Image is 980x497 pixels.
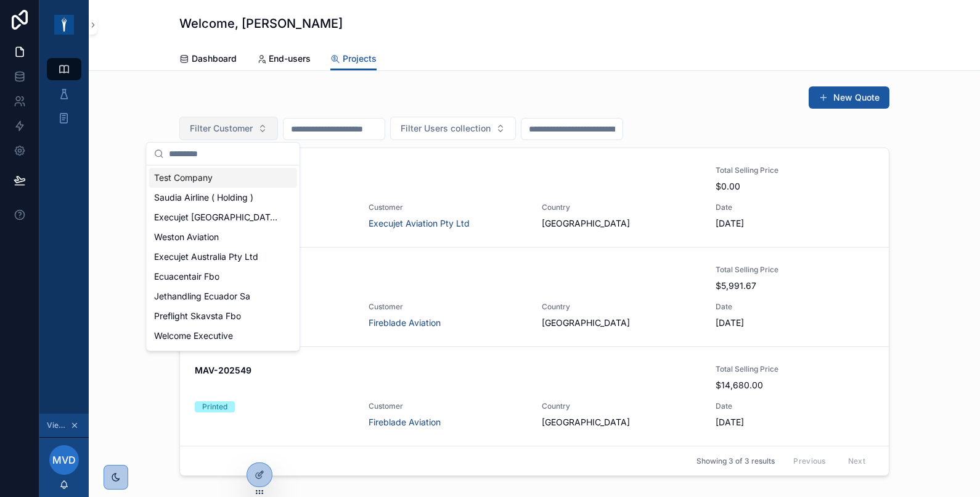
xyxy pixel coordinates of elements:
[716,165,875,175] span: Total Selling Price
[542,302,701,312] span: Country
[39,49,89,146] div: scrollable content
[154,211,277,223] span: Execujet [GEOGRAPHIC_DATA]
[369,416,441,428] a: Fireblade Aviation
[154,191,253,204] span: Saudia Airline ( Holding )
[369,203,528,212] span: Customer
[390,117,516,140] button: Select Button
[716,265,875,275] span: Total Selling Price
[542,317,630,329] span: [GEOGRAPHIC_DATA]
[401,122,491,135] span: Filter Users collection
[716,203,875,212] span: Date
[542,203,701,212] span: Country
[154,310,241,322] span: Preflight Skavsta Fbo
[716,180,875,193] span: $0.00
[716,401,875,411] span: Date
[154,251,258,263] span: Execujet Australia Pty Ltd
[179,48,237,72] a: Dashboard
[269,52,311,65] span: End-users
[192,52,237,65] span: Dashboard
[716,280,875,292] span: $5,991.67
[179,117,278,140] button: Select Button
[542,416,630,428] span: [GEOGRAPHIC_DATA]
[52,453,76,467] span: Mvd
[369,302,528,312] span: Customer
[716,217,875,230] span: [DATE]
[256,48,311,72] a: End-users
[330,48,377,71] a: Projects
[369,217,470,230] a: Execujet Aviation Pty Ltd
[369,401,528,411] span: Customer
[716,317,875,329] span: [DATE]
[195,365,251,375] strong: MAV-202549
[154,349,184,362] span: Aviavip
[180,148,889,247] a: MAV-202551Total Selling Price$0.00--CustomerExecujet Aviation Pty LtdCountry[GEOGRAPHIC_DATA]Date...
[180,247,889,346] a: MAV-202550Total Selling Price$5,991.67--CustomerFireblade AviationCountry[GEOGRAPHIC_DATA]Date[DATE]
[190,122,253,135] span: Filter Customer
[696,456,775,466] span: Showing 3 of 3 results
[180,346,889,446] a: MAV-202549Total Selling Price$14,680.00PrintedCustomerFireblade AviationCountry[GEOGRAPHIC_DATA]D...
[54,15,74,35] img: App logo
[179,15,343,32] h1: Welcome, [PERSON_NAME]
[716,302,875,312] span: Date
[369,317,441,329] a: Fireblade Aviation
[716,416,875,428] span: [DATE]
[47,420,68,430] span: Viewing as [PERSON_NAME]
[542,217,630,230] span: [GEOGRAPHIC_DATA]
[154,231,219,243] span: Weston Aviation
[154,330,233,342] span: Welcome Executive
[154,290,250,303] span: Jethandling Ecuador Sa
[809,86,889,109] button: New Quote
[716,364,875,374] span: Total Selling Price
[154,270,219,283] span: Ecuacentair Fbo
[154,172,213,184] span: Test Company
[147,165,300,351] div: Suggestions
[202,401,227,412] div: Printed
[716,379,875,391] span: $14,680.00
[542,401,701,411] span: Country
[343,52,377,65] span: Projects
